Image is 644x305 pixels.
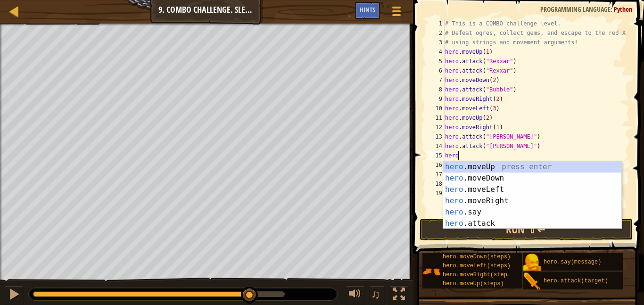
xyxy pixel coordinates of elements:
[443,263,511,269] span: hero.moveLeft(steps)
[523,272,541,290] img: portrait.png
[371,287,380,301] span: ♫
[422,263,440,280] img: portrait.png
[426,19,445,28] div: 1
[426,113,445,123] div: 11
[611,5,614,14] span: :
[346,286,364,305] button: Adjust volume
[426,38,445,47] div: 3
[426,85,445,94] div: 8
[420,219,633,240] button: Run ⇧↵
[426,123,445,132] div: 12
[426,28,445,38] div: 2
[426,160,445,170] div: 16
[389,286,408,305] button: Toggle fullscreen
[426,132,445,141] div: 13
[544,259,601,265] span: hero.say(message)
[426,141,445,151] div: 14
[426,94,445,104] div: 9
[426,47,445,57] div: 4
[426,189,445,198] div: 19
[614,5,632,14] span: Python
[385,2,408,24] button: Show game menu
[540,5,611,14] span: Programming language
[443,254,511,260] span: hero.moveDown(steps)
[443,272,514,278] span: hero.moveRight(steps)
[426,151,445,160] div: 15
[5,286,24,305] button: Ctrl + P: Pause
[426,57,445,66] div: 5
[426,75,445,85] div: 7
[523,254,541,272] img: portrait.png
[426,66,445,75] div: 6
[443,280,504,287] span: hero.moveUp(steps)
[426,179,445,189] div: 18
[426,170,445,179] div: 17
[369,286,385,305] button: ♫
[544,278,608,284] span: hero.attack(target)
[360,5,375,14] span: Hints
[426,104,445,113] div: 10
